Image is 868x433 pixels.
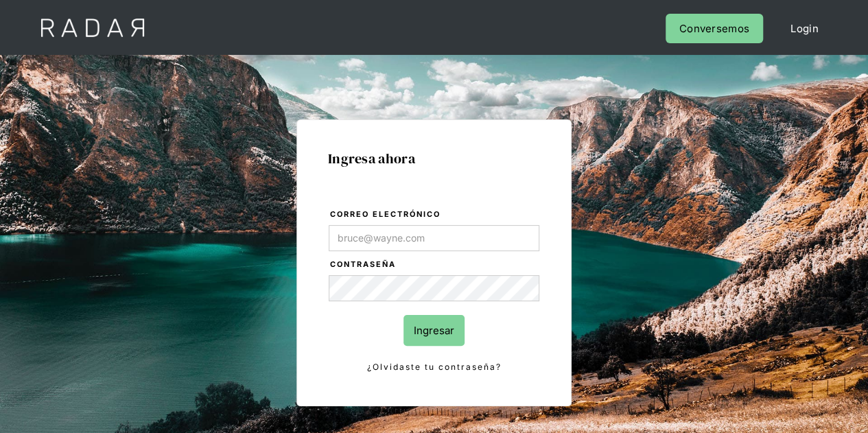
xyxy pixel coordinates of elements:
[329,360,539,375] a: ¿Olvidaste tu contraseña?
[328,207,540,375] form: Login Form
[330,208,539,222] label: Correo electrónico
[403,315,465,346] input: Ingresar
[330,258,539,272] label: Contraseña
[328,151,540,166] h1: Ingresa ahora
[329,225,539,251] input: bruce@wayne.com
[777,14,832,43] a: Login
[666,14,763,43] a: Conversemos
